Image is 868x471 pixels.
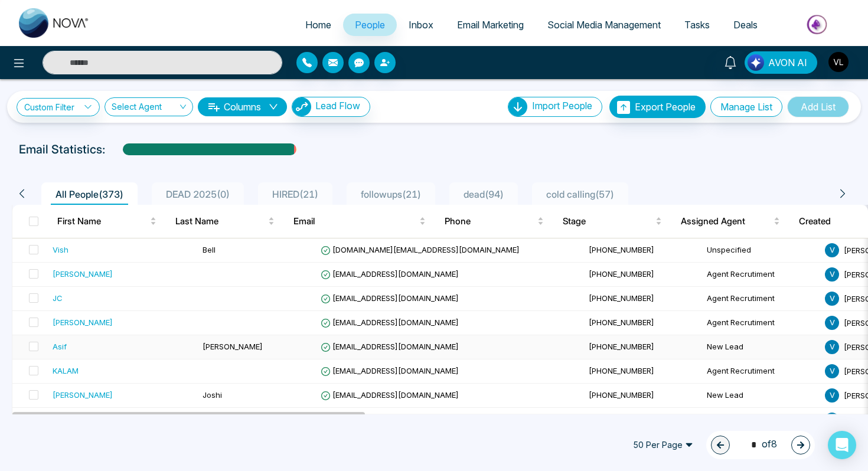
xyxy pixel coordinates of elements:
[321,366,459,375] span: [EMAIL_ADDRESS][DOMAIN_NAME]
[710,97,782,117] button: Manage List
[343,14,397,36] a: People
[397,14,445,36] a: Inbox
[321,318,459,327] span: [EMAIL_ADDRESS][DOMAIN_NAME]
[315,100,360,112] span: Lead Flow
[532,100,592,112] span: Import People
[828,431,856,459] div: Open Intercom Messenger
[53,389,113,401] div: [PERSON_NAME]
[321,245,520,254] span: [DOMAIN_NAME][EMAIL_ADDRESS][DOMAIN_NAME]
[293,214,417,228] span: Email
[459,188,508,200] span: dead ( 94 )
[702,287,820,311] td: Agent Recrutiment
[702,384,820,408] td: New Lead
[321,342,459,351] span: [EMAIL_ADDRESS][DOMAIN_NAME]
[435,205,553,238] th: Phone
[589,245,654,254] span: [PHONE_NUMBER]
[702,408,820,432] td: Agent Recrutiment
[57,214,148,228] span: First Name
[625,436,701,454] span: 50 Per Page
[702,311,820,335] td: Agent Recrutiment
[684,19,710,31] span: Tasks
[53,316,113,328] div: [PERSON_NAME]
[589,293,654,303] span: [PHONE_NUMBER]
[198,97,287,116] button: Columnsdown
[541,188,619,200] span: cold calling ( 57 )
[589,390,654,400] span: [PHONE_NUMBER]
[293,14,343,36] a: Home
[321,269,459,279] span: [EMAIL_ADDRESS][DOMAIN_NAME]
[825,316,839,330] span: V
[589,342,654,351] span: [PHONE_NUMBER]
[445,214,535,228] span: Phone
[589,318,654,327] span: [PHONE_NUMBER]
[53,341,67,352] div: Asif
[825,364,839,378] span: V
[445,14,536,36] a: Email Marketing
[292,97,311,116] img: Lead Flow
[702,359,820,384] td: Agent Recrutiment
[671,205,789,238] th: Assigned Agent
[589,366,654,375] span: [PHONE_NUMBER]
[553,205,671,238] th: Stage
[748,54,764,71] img: Lead Flow
[563,214,653,228] span: Stage
[48,205,166,238] th: First Name
[292,97,370,117] button: Lead Flow
[825,388,839,403] span: V
[589,269,654,279] span: [PHONE_NUMBER]
[722,14,769,36] a: Deals
[203,245,216,254] span: Bell
[269,102,278,112] span: down
[681,214,771,228] span: Assigned Agent
[175,214,266,228] span: Last Name
[768,55,807,70] span: AVON AI
[53,244,68,256] div: Vish
[828,52,849,72] img: User Avatar
[673,14,722,36] a: Tasks
[702,263,820,287] td: Agent Recrutiment
[53,365,79,377] div: KALAM
[267,188,323,200] span: HIRED ( 21 )
[409,19,433,31] span: Inbox
[53,268,113,280] div: [PERSON_NAME]
[825,340,839,354] span: V
[457,19,524,31] span: Email Marketing
[744,437,777,453] span: of 8
[356,188,426,200] span: followups ( 21 )
[702,335,820,359] td: New Lead
[287,97,370,117] a: Lead FlowLead Flow
[51,188,128,200] span: All People ( 373 )
[19,8,90,38] img: Nova CRM Logo
[635,101,696,113] span: Export People
[17,98,100,116] a: Custom Filter
[536,14,673,36] a: Social Media Management
[203,342,263,351] span: [PERSON_NAME]
[547,19,661,31] span: Social Media Management
[321,293,459,303] span: [EMAIL_ADDRESS][DOMAIN_NAME]
[825,292,839,306] span: V
[825,267,839,282] span: V
[305,19,331,31] span: Home
[19,140,105,158] p: Email Statistics:
[203,390,222,400] span: Joshi
[702,238,820,263] td: Unspecified
[745,51,817,74] button: AVON AI
[775,11,861,38] img: Market-place.gif
[161,188,234,200] span: DEAD 2025 ( 0 )
[825,243,839,257] span: V
[284,205,435,238] th: Email
[825,413,839,427] span: V
[609,96,706,118] button: Export People
[321,390,459,400] span: [EMAIL_ADDRESS][DOMAIN_NAME]
[166,205,284,238] th: Last Name
[733,19,758,31] span: Deals
[355,19,385,31] span: People
[53,292,63,304] div: JC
